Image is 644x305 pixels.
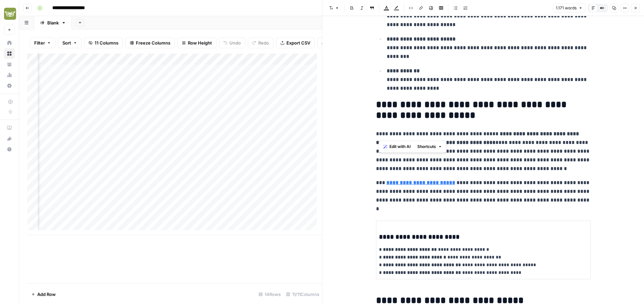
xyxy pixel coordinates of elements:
div: Blank [47,19,59,26]
button: Add Row [27,289,60,300]
span: Export CSV [286,40,310,46]
span: Sort [62,40,71,46]
span: Freeze Columns [136,40,170,46]
span: Undo [229,40,241,46]
div: 14 Rows [256,289,283,300]
a: Home [4,37,15,48]
span: Edit with AI [389,144,411,150]
a: Blank [34,16,72,29]
div: What's new? [4,134,14,144]
span: Row Height [188,40,212,46]
button: Freeze Columns [125,37,175,48]
span: Add Row [37,291,56,298]
button: 1.171 words [553,4,586,12]
div: 11/11 Columns [283,289,322,300]
span: Redo [258,40,269,46]
button: What's new? [4,133,15,144]
span: 1.171 words [556,5,577,11]
a: Your Data [4,59,15,70]
button: 11 Columns [84,37,123,48]
button: Shortcuts [415,142,445,151]
button: Sort [58,37,82,48]
a: Browse [4,48,15,59]
img: Evergreen Media Logo [4,8,16,20]
a: Settings [4,80,15,91]
span: 11 Columns [95,40,118,46]
button: Redo [248,37,273,48]
button: Help + Support [4,144,15,155]
button: Workspace: Evergreen Media [4,5,15,22]
button: Undo [219,37,245,48]
span: Filter [34,40,45,46]
button: Filter [30,37,55,48]
a: AirOps Academy [4,123,15,133]
button: Export CSV [276,37,315,48]
button: Row Height [177,37,216,48]
span: Shortcuts [417,144,436,150]
button: Edit with AI [381,142,413,151]
a: Usage [4,70,15,80]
